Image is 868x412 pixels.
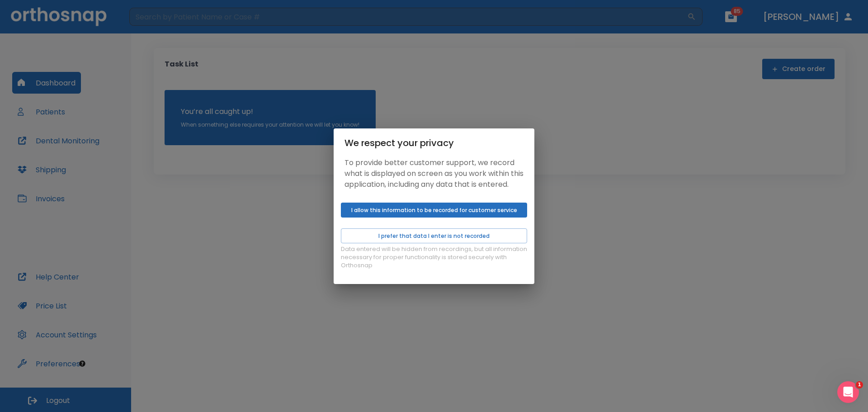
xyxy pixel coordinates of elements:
iframe: Intercom live chat [837,381,859,403]
button: I allow this information to be recorded for customer service [341,203,527,218]
p: Data entered will be hidden from recordings, but all information necessary for proper functionali... [341,245,527,270]
span: 1 [856,381,863,388]
div: We respect your privacy [344,136,524,150]
button: I prefer that data I enter is not recorded [341,228,527,243]
p: To provide better customer support, we record what is displayed on screen as you work within this... [344,157,524,190]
